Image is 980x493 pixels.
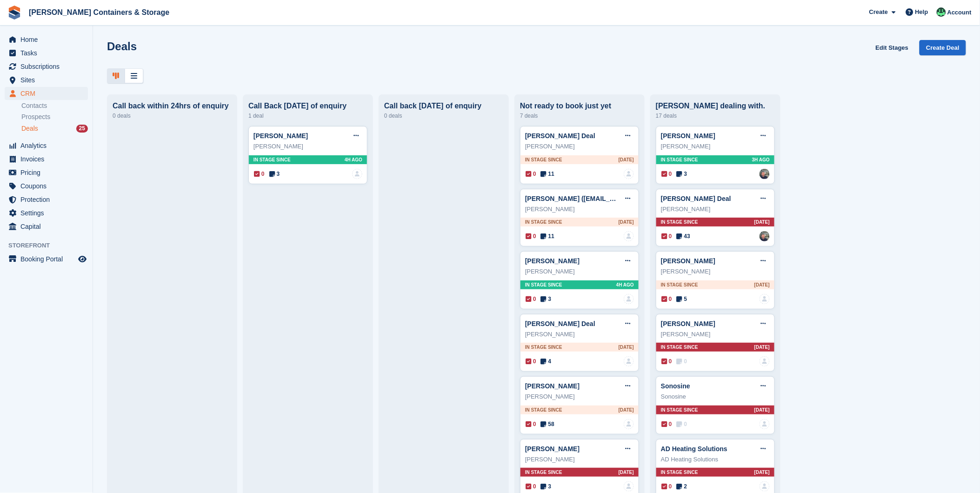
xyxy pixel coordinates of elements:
a: deal-assignee-blank [760,356,770,366]
a: deal-assignee-blank [760,419,770,429]
span: 0 [526,482,536,491]
a: [PERSON_NAME] [661,132,715,140]
img: deal-assignee-blank [624,481,634,492]
span: 0 [526,295,536,303]
a: menu [5,220,88,233]
span: [DATE] [619,219,634,226]
a: menu [5,207,88,220]
span: 0 [661,170,672,178]
span: Sites [20,73,76,87]
a: deal-assignee-blank [624,231,634,241]
span: 4 [541,357,552,366]
span: 0 [677,357,687,366]
span: 4H AGO [616,281,634,288]
a: menu [5,166,88,179]
span: Create [869,7,888,17]
span: 0 [526,420,536,428]
span: 0 [677,420,687,428]
a: menu [5,153,88,166]
a: [PERSON_NAME] [661,257,715,265]
span: Deals [21,124,38,133]
span: 43 [677,232,690,240]
a: Sonosine [661,382,690,390]
span: Invoices [20,153,76,166]
span: 2 [677,482,687,491]
div: Sonosine [661,392,770,401]
a: Prospects [21,112,88,122]
span: 11 [541,170,554,178]
span: 3 [269,170,280,178]
span: 5 [677,295,687,303]
img: deal-assignee-blank [624,294,634,304]
img: deal-assignee-blank [352,169,362,179]
span: [DATE] [619,406,634,413]
div: [PERSON_NAME] dealing with. [656,102,775,110]
span: 0 [526,170,536,178]
span: In stage since [661,469,698,476]
a: AD Heating Solutions [661,445,727,453]
div: [PERSON_NAME] [525,205,634,214]
span: Analytics [20,139,76,152]
div: [PERSON_NAME] [525,142,634,151]
span: 0 [661,357,672,366]
span: [DATE] [754,469,770,476]
span: [DATE] [619,469,634,476]
span: In stage since [525,469,562,476]
a: menu [5,73,88,87]
div: 0 deals [384,110,503,121]
span: 3H AGO [752,156,770,163]
span: Prospects [21,113,50,121]
a: menu [5,193,88,206]
span: Help [915,7,928,17]
a: [PERSON_NAME] [525,382,580,390]
span: In stage since [525,219,562,226]
div: [PERSON_NAME] [525,267,634,276]
a: deal-assignee-blank [624,419,634,429]
span: 58 [541,420,554,428]
span: In stage since [525,281,562,288]
a: [PERSON_NAME] ([EMAIL_ADDRESS][DOMAIN_NAME]) Deal [525,195,715,202]
img: deal-assignee-blank [760,294,770,304]
a: [PERSON_NAME] Deal [525,320,595,327]
div: [PERSON_NAME] [661,142,770,151]
a: menu [5,47,88,60]
a: Preview store [77,253,88,265]
a: [PERSON_NAME] Deal [525,132,595,140]
div: Not ready to book just yet [520,102,639,110]
img: stora-icon-8386f47178a22dfd0bd8f6a31ec36ba5ce8667c1dd55bd0f319d3a0aa187defe.svg [7,6,21,20]
a: [PERSON_NAME] [525,257,580,265]
img: Adam Greenhalgh [760,231,770,241]
span: 0 [254,170,265,178]
div: [PERSON_NAME] [661,267,770,276]
span: 3 [677,170,687,178]
span: 4H AGO [345,156,362,163]
img: Arjun Preetham [937,7,946,17]
span: Coupons [20,180,76,193]
span: [DATE] [619,156,634,163]
span: Capital [20,220,76,233]
div: Call back within 24hrs of enquiry [113,102,232,110]
span: 0 [661,232,672,240]
a: menu [5,253,88,266]
div: 17 deals [656,110,775,121]
a: [PERSON_NAME] [253,132,308,140]
span: Settings [20,207,76,220]
img: deal-assignee-blank [624,356,634,366]
span: 0 [526,232,536,240]
div: [PERSON_NAME] [525,392,634,401]
span: In stage since [661,344,698,351]
span: [DATE] [619,344,634,351]
a: menu [5,139,88,152]
div: [PERSON_NAME] [525,455,634,464]
span: In stage since [525,156,562,163]
span: 3 [541,295,552,303]
span: [DATE] [754,344,770,351]
a: Create Deal [920,40,966,55]
div: 0 deals [113,110,232,121]
span: 3 [541,482,552,491]
div: Call Back [DATE] of enquiry [248,102,367,110]
div: [PERSON_NAME] [661,330,770,339]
